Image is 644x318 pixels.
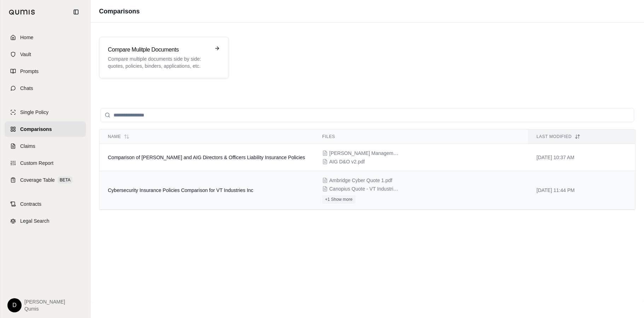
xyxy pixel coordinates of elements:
[5,80,86,96] a: Chats
[5,104,86,120] a: Single Policy
[108,55,210,70] p: Compare multiple documents side by side: quotes, policies, binders, applications, etc.
[5,196,86,212] a: Contracts
[20,51,31,58] span: Vault
[329,185,400,192] span: Canopius Quote - VT Industries 1.pdf
[5,155,86,171] a: Custom Report
[536,134,627,139] div: Last modified
[329,158,365,165] span: AIG D&O v2.pdf
[20,109,48,116] span: Single Policy
[108,46,210,54] h3: Compare Mulitple Documents
[5,121,86,137] a: Comparisons
[5,47,86,62] a: Vault
[99,6,140,16] h1: Comparisons
[5,172,86,188] a: Coverage TableBETA
[528,171,635,210] td: [DATE] 11:44 PM
[5,64,86,79] a: Prompts
[20,200,41,208] span: Contracts
[20,217,50,224] span: Legal Search
[5,138,86,154] a: Claims
[108,187,253,193] span: Cybersecurity Insurance Policies Comparison for VT Industries Inc
[20,68,39,75] span: Prompts
[20,85,33,92] span: Chats
[20,126,52,133] span: Comparisons
[24,298,65,305] span: [PERSON_NAME]
[20,143,35,150] span: Claims
[108,134,305,139] div: Name
[24,305,65,312] span: Qumis
[7,298,22,312] div: D
[528,144,635,171] td: [DATE] 10:37 AM
[9,10,35,15] img: Qumis Logo
[5,30,86,45] a: Home
[20,160,53,167] span: Custom Report
[70,6,82,18] button: Collapse sidebar
[20,176,55,184] span: Coverage Table
[5,213,86,229] a: Legal Search
[20,34,33,41] span: Home
[322,195,355,204] button: +1 Show more
[314,130,528,144] th: Files
[329,177,392,184] span: Ambridge Cyber Quote 1.pdf
[58,176,72,184] span: BETA
[329,150,400,157] span: Beazley Management Liability v2.pdf
[108,155,305,160] span: Comparison of Beazley and AIG Directors & Officers Liability Insurance Policies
